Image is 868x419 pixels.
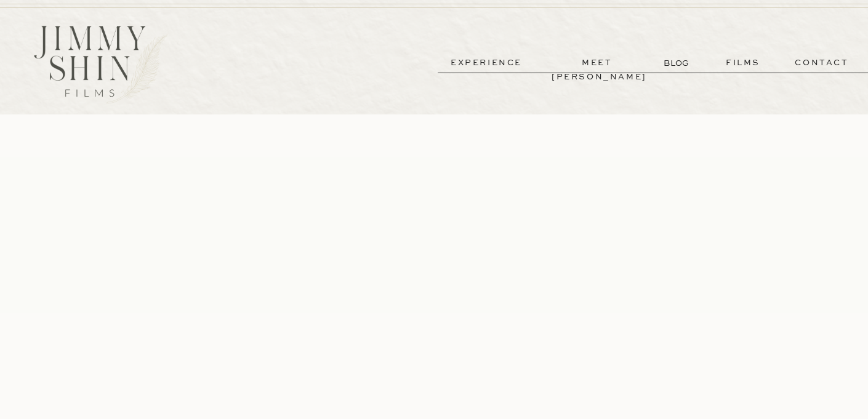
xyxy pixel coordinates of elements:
a: films [713,56,773,70]
a: BLOG [664,57,691,70]
a: meet [PERSON_NAME] [552,56,643,70]
a: experience [441,56,532,70]
a: contact [778,56,866,70]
